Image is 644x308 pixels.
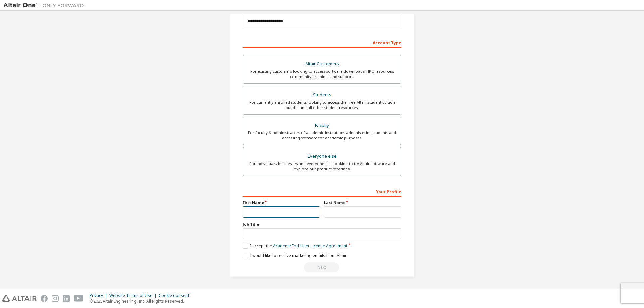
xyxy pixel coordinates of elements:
div: Website Terms of Use [109,293,159,298]
img: altair_logo.svg [2,295,37,302]
div: For individuals, businesses and everyone else looking to try Altair software and explore our prod... [247,161,397,172]
label: First Name [243,200,320,205]
img: Altair One [3,2,87,9]
label: I would like to receive marketing emails from Altair [243,253,347,258]
label: Last Name [324,200,401,205]
p: © 2025 Altair Engineering, Inc. All Rights Reserved. [90,298,193,304]
div: Account Type [243,37,401,48]
div: For currently enrolled students looking to access the free Altair Student Edition bundle and all ... [247,100,397,110]
div: Faculty [247,121,397,130]
div: For existing customers looking to access software downloads, HPC resources, community, trainings ... [247,69,397,79]
div: Altair Customers [247,59,397,69]
label: I accept the [243,243,347,249]
div: For faculty & administrators of academic institutions administering students and accessing softwa... [247,130,397,141]
img: facebook.svg [41,295,48,302]
div: Everyone else [247,151,397,161]
div: Students [247,90,397,100]
a: Academic End-User License Agreement [273,243,347,249]
label: Job Title [243,222,401,227]
div: Cookie Consent [159,293,193,298]
div: Your Profile [243,186,401,197]
div: Privacy [90,293,109,298]
img: youtube.svg [74,295,84,302]
div: Read and acccept EULA to continue [243,262,401,272]
img: instagram.svg [52,295,59,302]
img: linkedin.svg [63,295,70,302]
